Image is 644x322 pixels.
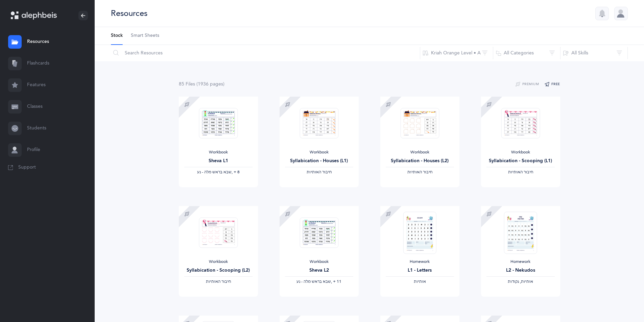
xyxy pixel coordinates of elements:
[221,81,223,87] span: s
[610,288,636,314] iframe: Drift Widget Chat Controller
[179,81,195,87] span: 85 File
[386,150,454,155] div: Workbook
[184,157,253,165] div: Sheva L1
[386,157,454,165] div: Syllabication - Houses (L2)
[486,259,555,265] div: Homework
[111,8,147,19] div: Resources
[111,45,420,61] input: Search Resources
[501,108,540,139] img: Syllabication-Workbook-Level-1-EN_Orange_Scooping_thumbnail_1741114890.png
[184,267,253,274] div: Syllabication - Scooping (L2)
[560,45,628,61] button: All Skills
[486,157,555,165] div: Syllabication - Scooping (L1)
[515,80,539,89] button: Premium
[197,170,232,174] span: ‫שבא בראש מלה - נע‬
[196,81,224,87] span: (1936 page )
[508,279,533,284] span: ‫אותיות, נקודות‬
[285,259,353,265] div: Workbook
[407,170,432,174] span: ‫חיבור האותיות‬
[131,32,159,39] span: Smart Sheets
[300,217,338,248] img: Sheva-Workbook-Orange-A-L2_EN_thumbnail_1754034118.png
[400,108,439,139] img: Syllabication-Workbook-Level-2-Houses-EN_thumbnail_1741114840.png
[285,150,353,155] div: Workbook
[486,150,555,155] div: Workbook
[414,279,426,284] span: ‫אותיות‬
[508,170,533,174] span: ‫חיבור האותיות‬
[285,267,353,274] div: Sheva L2
[193,81,195,87] span: s
[307,170,332,174] span: ‫חיבור האותיות‬
[184,259,253,265] div: Workbook
[386,267,454,274] div: L1 - Letters
[493,45,560,61] button: All Categories
[403,212,436,254] img: Homework_L1_Letters_O_Orange_EN_thumbnail_1731215263.png
[285,157,353,165] div: Syllabication - Houses (L1)
[285,279,353,284] div: ‪, + 11‬
[199,217,238,248] img: Syllabication-Workbook-Level-2-Scooping-EN_thumbnail_1724263547.png
[206,279,231,284] span: ‫חיבור האותיות‬
[544,80,560,89] button: Free
[420,45,493,61] button: Kriah Orange Level • A
[199,108,238,139] img: Sheva-Workbook-Orange-A-L1_EN_thumbnail_1754034062.png
[184,170,253,175] div: ‪, + 8‬
[300,108,338,139] img: Syllabication-Workbook-Level-1-EN_Orange_Houses_thumbnail_1741114714.png
[296,279,331,284] span: ‫שבא בראש מלה - נע‬
[386,259,454,265] div: Homework
[18,164,36,171] span: Support
[184,150,253,155] div: Workbook
[504,212,537,254] img: Homework_L2_Nekudos_O_EN_thumbnail_1739258670.png
[486,267,555,274] div: L2 - Nekudos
